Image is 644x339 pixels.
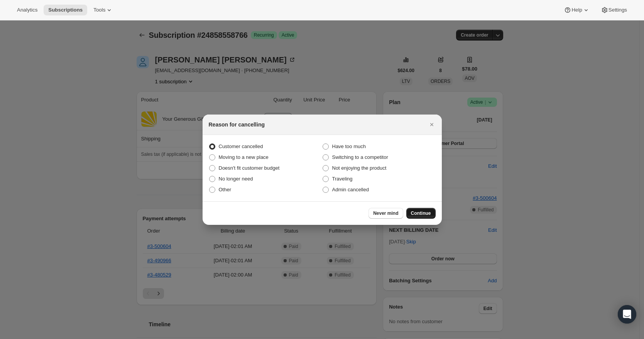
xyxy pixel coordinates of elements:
[559,5,594,15] button: Help
[368,208,403,219] button: Never mind
[93,7,105,13] span: Tools
[332,165,387,171] span: Not enjoying the product
[596,5,632,15] button: Settings
[571,7,582,13] span: Help
[332,176,353,182] span: Traveling
[17,7,37,13] span: Analytics
[609,7,627,13] span: Settings
[373,210,398,216] span: Never mind
[219,143,263,149] span: Customer cancelled
[219,176,253,182] span: No longer need
[219,154,269,160] span: Moving to a new place
[332,143,366,149] span: Have too much
[618,305,636,324] div: Open Intercom Messenger
[219,187,232,192] span: Other
[219,165,280,171] span: Doesn't fit customer budget
[44,5,87,15] button: Subscriptions
[332,154,388,160] span: Switching to a competitor
[209,121,265,128] h2: Reason for cancelling
[411,210,431,216] span: Continue
[12,5,42,15] button: Analytics
[89,5,118,15] button: Tools
[406,208,436,219] button: Continue
[332,187,369,192] span: Admin cancelled
[48,7,83,13] span: Subscriptions
[426,119,437,130] button: Close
